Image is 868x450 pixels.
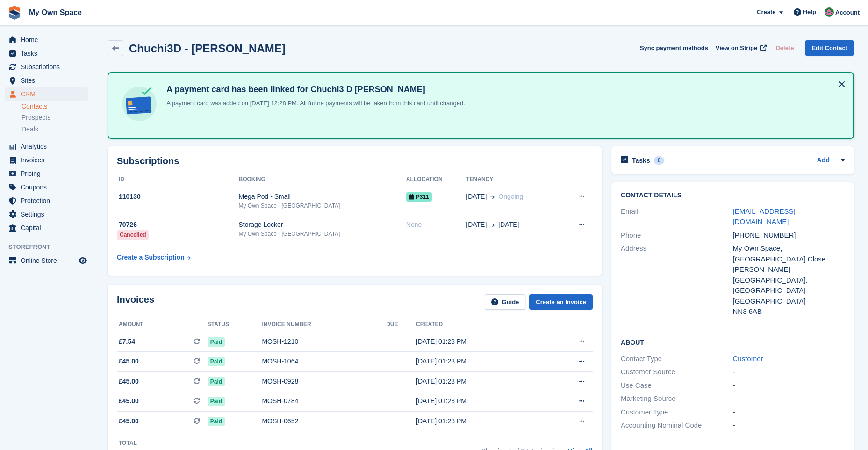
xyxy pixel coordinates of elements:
a: menu [5,208,88,221]
div: Create a Subscription [117,253,185,262]
h2: Subscriptions [117,156,593,167]
img: stora-icon-8386f47178a22dfd0bd8f6a31ec36ba5ce8667c1dd55bd0f319d3a0aa187defe.svg [7,6,22,20]
div: [PHONE_NUMBER] [733,230,845,241]
div: NN3 6AB [733,306,845,317]
span: Paid [208,377,225,386]
h2: Tasks [632,156,650,165]
h4: A payment card has been linked for Chuchi3 D [PERSON_NAME] [163,84,465,95]
a: Guide [485,294,526,310]
div: [DATE] 01:23 PM [416,396,543,406]
span: Settings [21,208,77,221]
a: Customer [733,355,763,363]
a: menu [5,47,88,60]
a: menu [5,60,88,73]
img: card-linked-ebf98d0992dc2aeb22e95c0e3c79077019eb2392cfd83c6a337811c24bc77127.svg [120,84,159,123]
a: menu [5,181,88,194]
span: Paid [208,337,225,347]
a: Prospects [22,113,88,123]
span: Tasks [21,47,77,60]
span: View on Stripe [716,44,757,53]
div: 110130 [117,192,238,202]
a: menu [5,74,88,87]
span: £7.54 [119,337,135,347]
div: Customer Type [621,407,732,418]
h2: Invoices [117,294,154,310]
div: - [733,367,845,377]
div: Phone [621,230,732,241]
span: Protection [21,194,77,207]
a: menu [5,221,88,234]
div: [DATE] 01:23 PM [416,416,543,426]
span: CRM [21,87,77,101]
a: menu [5,153,88,167]
p: A payment card was added on [DATE] 12:28 PM. All future payments will be taken from this card unt... [163,99,465,108]
span: Account [835,8,860,17]
div: My Own Space - [GEOGRAPHIC_DATA] [238,230,406,238]
a: menu [5,87,88,101]
span: Create [757,7,775,17]
h2: Chuchi3D - [PERSON_NAME] [129,42,286,55]
h2: Contact Details [621,192,845,199]
a: Create an Invoice [529,294,593,310]
a: Contacts [22,102,88,111]
span: Prospects [22,113,50,122]
th: ID [117,172,238,187]
a: menu [5,194,88,207]
a: Deals [22,124,88,134]
span: Subscriptions [21,60,77,73]
span: Invoices [21,153,77,167]
div: [DATE] 01:23 PM [416,356,543,366]
div: 0 [654,156,665,165]
div: Accounting Nominal Code [621,420,732,431]
span: Paid [208,357,225,366]
div: Use Case [621,380,732,391]
div: - [733,407,845,418]
div: MOSH-1210 [262,337,386,347]
span: £45.00 [119,396,139,406]
div: MOSH-0652 [262,416,386,426]
span: [DATE] [498,220,519,230]
div: MOSH-0928 [262,377,386,386]
div: My Own Space - [GEOGRAPHIC_DATA] [238,202,406,210]
span: Coupons [21,181,77,194]
div: Customer Source [621,367,732,377]
div: [DATE] 01:23 PM [416,337,543,347]
a: My Own Space [25,5,86,20]
span: Analytics [21,140,77,153]
th: Allocation [406,172,466,187]
div: Marketing Source [621,393,732,404]
div: My Own Space, [GEOGRAPHIC_DATA] Close [733,243,845,264]
a: Preview store [77,255,88,266]
a: menu [5,140,88,153]
span: Pricing [21,167,77,180]
div: Storage Locker [238,220,406,230]
h2: About [621,337,845,347]
div: - [733,393,845,404]
div: - [733,380,845,391]
a: menu [5,254,88,267]
div: Total [119,439,143,447]
span: Sites [21,74,77,87]
div: [DATE] 01:23 PM [416,377,543,386]
div: 70726 [117,220,238,230]
a: View on Stripe [712,40,768,56]
button: Delete [772,40,797,56]
span: £45.00 [119,416,139,426]
span: £45.00 [119,377,139,386]
a: [EMAIL_ADDRESS][DOMAIN_NAME] [733,207,796,226]
a: Edit Contact [805,40,854,56]
th: Status [208,317,262,332]
div: Mega Pod - Small [238,192,406,202]
a: Add [817,155,830,166]
div: Email [621,206,732,227]
th: Created [416,317,543,332]
th: Invoice number [262,317,386,332]
th: Due [386,317,416,332]
th: Tenancy [466,172,560,187]
span: P311 [406,192,432,202]
span: Online Store [21,254,77,267]
span: Paid [208,397,225,406]
span: Capital [21,221,77,234]
a: Create a Subscription [117,249,191,266]
div: [GEOGRAPHIC_DATA] [733,296,845,307]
